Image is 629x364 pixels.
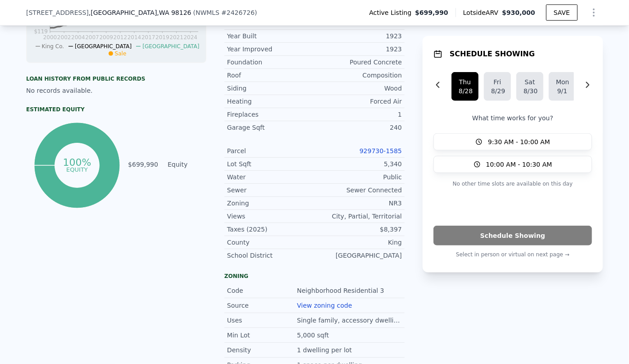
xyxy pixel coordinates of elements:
[224,273,405,280] div: Zoning
[314,45,402,54] div: 1923
[314,58,402,67] div: Poured Concrete
[433,114,592,123] p: What time works for you?
[227,286,297,295] div: Code
[99,34,113,41] tspan: 2009
[63,157,91,168] tspan: 100%
[314,251,402,260] div: [GEOGRAPHIC_DATA]
[297,302,352,309] a: View zoning code
[314,71,402,80] div: Composition
[227,58,314,67] div: Foundation
[227,199,314,208] div: Zoning
[491,86,504,96] div: 8/29
[297,316,402,325] div: Single family, accessory dwellings.
[227,71,314,80] div: Roof
[34,29,48,35] tspan: $119
[227,331,297,340] div: Min Lot
[227,84,314,93] div: Siding
[484,72,511,101] button: Fri8/29
[360,147,402,155] a: 929730-1585
[433,133,592,150] button: 9:30 AM - 10:00 AM
[297,346,354,355] div: 1 dwelling per lot
[459,77,471,86] div: Thu
[314,212,402,221] div: City, Partial, Territorial
[57,34,71,41] tspan: 2002
[227,212,314,221] div: Views
[196,9,219,16] span: NWMLS
[451,72,479,101] button: Thu8/28
[43,34,57,41] tspan: 2000
[314,84,402,93] div: Wood
[314,159,402,168] div: 5,340
[141,34,155,41] tspan: 2017
[155,34,169,41] tspan: 2019
[433,249,592,260] p: Select in person or virtual on next page →
[433,226,592,246] button: Schedule Showing
[227,301,297,310] div: Source
[314,199,402,208] div: NR3
[459,86,471,96] div: 8/28
[85,34,99,41] tspan: 2007
[227,159,314,168] div: Lot Sqft
[169,34,183,41] tspan: 2021
[221,9,255,16] span: # 2426726
[314,238,402,247] div: King
[314,123,402,132] div: 240
[75,43,132,50] span: [GEOGRAPHIC_DATA]
[26,8,89,17] span: [STREET_ADDRESS]
[157,9,191,16] span: , WA 98126
[128,159,159,169] td: $699,990
[297,286,386,295] div: Neighborhood Residential 3
[227,225,314,234] div: Taxes (2025)
[128,34,141,41] tspan: 2014
[89,8,191,17] span: , [GEOGRAPHIC_DATA]
[66,166,88,173] tspan: equity
[142,43,199,50] span: [GEOGRAPHIC_DATA]
[227,97,314,106] div: Heating
[227,123,314,132] div: Garage Sqft
[227,32,314,41] div: Year Built
[193,8,257,17] div: ( )
[227,146,314,155] div: Parcel
[26,106,206,113] div: Estimated Equity
[556,77,569,86] div: Mon
[297,331,331,340] div: 5,000 sqft
[42,43,64,50] span: King Co.
[491,77,504,86] div: Fri
[184,34,198,41] tspan: 2024
[314,173,402,182] div: Public
[227,251,314,260] div: School District
[114,34,128,41] tspan: 2012
[502,9,535,16] span: $930,000
[450,49,535,59] h1: SCHEDULE SHOWING
[369,8,415,17] span: Active Listing
[227,346,297,355] div: Density
[115,50,127,57] span: Sale
[314,32,402,41] div: 1923
[524,77,536,86] div: Sat
[486,160,552,169] span: 10:00 AM - 10:30 AM
[524,86,536,96] div: 8/30
[516,72,543,101] button: Sat8/30
[71,34,85,41] tspan: 2004
[556,86,569,96] div: 9/1
[227,110,314,119] div: Fireplaces
[433,178,592,189] p: No other time slots are available on this day
[314,225,402,234] div: $8,397
[488,137,550,146] span: 9:30 AM - 10:00 AM
[546,5,578,21] button: SAVE
[26,86,206,95] div: No records available.
[433,156,592,173] button: 10:00 AM - 10:30 AM
[227,45,314,54] div: Year Improved
[227,186,314,195] div: Sewer
[166,159,206,169] td: Equity
[26,75,206,82] div: Loan history from public records
[415,8,448,17] span: $699,990
[585,4,603,22] button: Show Options
[227,238,314,247] div: County
[463,8,502,17] span: Lotside ARV
[314,97,402,106] div: Forced Air
[549,72,576,101] button: Mon9/1
[227,316,297,325] div: Uses
[314,110,402,119] div: 1
[227,173,314,182] div: Water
